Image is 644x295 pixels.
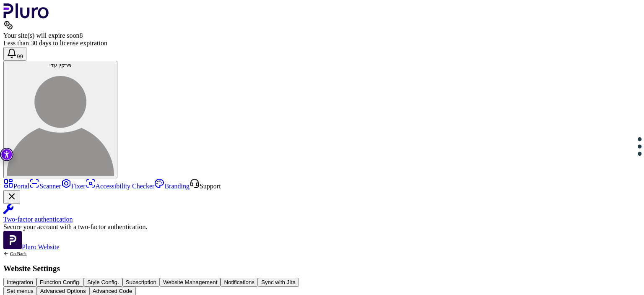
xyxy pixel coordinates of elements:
[3,32,641,39] div: Your site(s) will expire soon
[122,278,160,287] button: Subscription
[3,39,641,47] div: Less than 30 days to license expiration
[190,183,221,190] a: Open Support screen
[87,279,119,285] span: Style Config.
[7,288,34,294] span: Set menus
[3,264,60,272] h1: Website Settings
[93,288,132,294] span: Advanced Code
[36,278,84,287] button: Function Config.
[86,183,155,190] a: Accessibility Checker
[3,47,26,61] button: Open notifications, you have 382 new notifications
[3,251,60,256] a: Back to previous screen
[3,61,117,178] button: פרקין עדיפרקין עדי
[258,278,299,287] button: Sync with Jira
[29,183,61,190] a: Scanner
[17,53,23,60] span: 99
[61,183,86,190] a: Fixer
[3,216,641,223] div: Two-factor authentication
[221,278,258,287] button: Notifications
[3,190,20,204] button: Close Two-factor authentication notification
[224,279,254,285] span: Notifications
[3,183,29,190] a: Portal
[40,279,80,285] span: Function Config.
[49,62,72,68] span: פרקין עדי
[7,279,33,285] span: Integration
[126,279,156,285] span: Subscription
[3,278,36,287] button: Integration
[79,32,83,39] span: 8
[3,204,641,223] a: Two-factor authentication
[3,178,641,251] aside: Sidebar menu
[261,279,296,285] span: Sync with Jira
[3,243,60,251] a: Open Pluro Website
[3,13,49,20] a: Logo
[160,278,221,287] button: Website Management
[84,278,122,287] button: Style Config.
[40,288,86,294] span: Advanced Options
[7,68,114,176] img: פרקין עדי
[3,223,641,231] div: Secure your account with a two-factor authentication.
[163,279,217,285] span: Website Management
[154,183,190,190] a: Branding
